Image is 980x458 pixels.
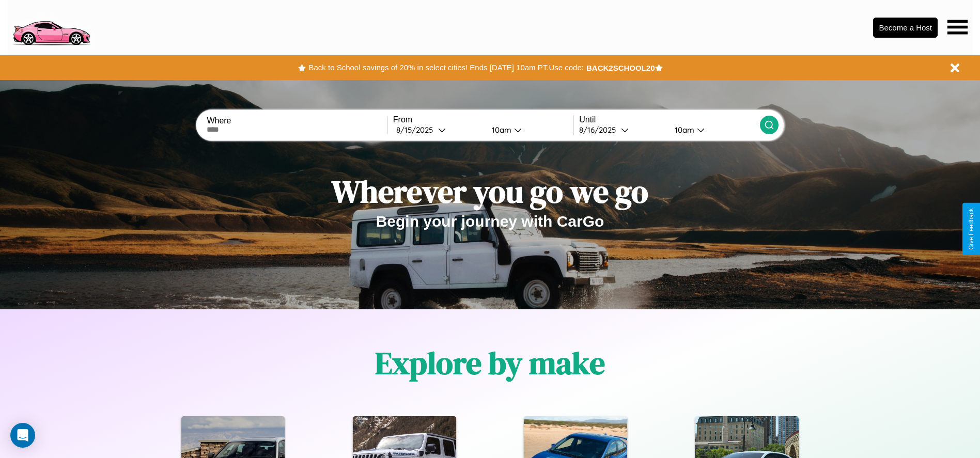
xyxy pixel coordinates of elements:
[484,124,574,135] button: 10am
[586,64,655,72] b: BACK2SCHOOL20
[306,60,586,75] button: Back to School savings of 20% in select cities! Ends [DATE] 10am PT.Use code:
[207,116,387,125] label: Where
[396,125,438,135] div: 8 / 15 / 2025
[375,342,605,384] h1: Explore by make
[670,125,697,135] div: 10am
[579,115,759,124] label: Until
[393,124,484,135] button: 8/15/2025
[579,125,621,135] div: 8 / 16 / 2025
[873,18,938,38] button: Become a Host
[10,423,35,448] div: Open Intercom Messenger
[487,125,514,135] div: 10am
[393,115,573,124] label: From
[8,5,95,48] img: logo
[666,124,760,135] button: 10am
[968,208,975,250] div: Give Feedback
